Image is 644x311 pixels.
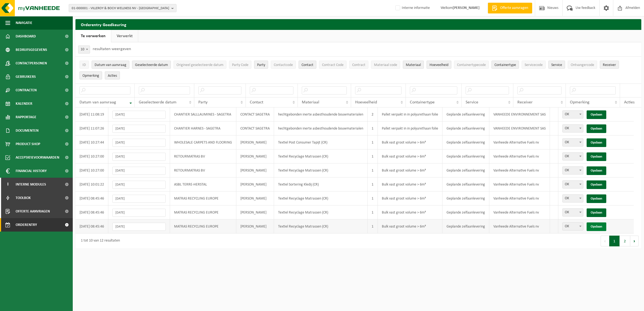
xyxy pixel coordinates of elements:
button: Origineel geselecteerde datumOrigineel geselecteerde datum: Activate to sort [174,61,226,69]
td: Geplande zelfaanlevering [442,107,489,121]
span: Materiaal code [374,63,397,67]
button: Materiaal codeMateriaal code: Activate to sort [371,61,400,69]
td: CHANTIER SALLLAUMINES - SAGETRA [170,107,236,121]
span: Party Code [232,63,248,67]
td: MATRAS RECYCLING EUROPE [170,219,236,233]
td: [PERSON_NAME] [236,163,274,177]
td: CONTACT SAGETRA [236,121,274,135]
span: Financial History [16,164,47,178]
button: Geselecteerde datumGeselecteerde datum: Activate to sort [132,61,171,69]
button: Contract CodeContract Code: Activate to sort [319,61,347,69]
button: ContactcodeContactcode: Activate to sort [271,61,296,69]
td: [DATE] 08:45:46 [75,219,108,233]
td: Vanheede Alternative Fuels nv [489,135,550,149]
span: Hoeveelheid [430,63,448,67]
td: 1 [368,177,378,191]
span: Receiver [603,63,616,67]
button: Datum van aanvraagDatum van aanvraag: Activate to remove sorting [92,61,129,69]
button: Party CodeParty Code: Activate to sort [229,61,251,69]
span: 10 [78,46,90,54]
span: Rapportage [16,110,36,124]
span: Containertypecode [457,63,486,67]
span: Toolbox [16,191,31,205]
a: Opslaan [587,110,606,119]
td: [PERSON_NAME] [236,149,274,163]
button: ServiceService: Activate to sort [548,61,565,69]
span: Contactcode [274,63,293,67]
td: hechtgebonden inerte asbesthoudende bouwmaterialen [274,107,368,121]
td: Vanheede Alternative Fuels nv [489,219,550,233]
a: Opslaan [587,194,606,203]
span: OK [563,139,583,146]
span: Kalender [16,97,32,110]
span: 10 [78,46,90,53]
span: OK [563,195,583,202]
span: Contract [352,63,365,67]
span: Ontvangercode [571,63,594,67]
label: Interne informatie [394,4,430,12]
span: Party [257,63,265,67]
td: Bulk vast groot volume > 6m³ [378,205,442,219]
td: MATRAS RECYCLING EUROPE [170,205,236,219]
td: Textiel Recyclage Matrassen (CR) [274,219,368,233]
td: Textiel Recyclage Matrassen (CR) [274,191,368,205]
span: Service [466,100,478,104]
button: IDID: Activate to sort [79,61,89,69]
span: 01-000001 - VILLEROY & BOCH WELLNESS NV - [GEOGRAPHIC_DATA] [72,4,169,12]
span: OK [562,138,583,146]
td: Geplande zelfaanlevering [442,163,489,177]
button: Previous [601,236,609,246]
button: Next [630,236,639,246]
td: [PERSON_NAME] [236,191,274,205]
a: Opslaan [587,208,606,217]
button: HoeveelheidHoeveelheid: Activate to sort [427,61,451,69]
td: [PERSON_NAME] [236,135,274,149]
span: Gebruikers [16,70,36,83]
span: OK [562,110,583,118]
button: ContractContract: Activate to sort [349,61,368,69]
td: hechtgebonden inerte asbesthoudende bouwmaterialen [274,121,368,135]
td: Geplande zelfaanlevering [442,219,489,233]
td: Bulk vast groot volume > 6m³ [378,219,442,233]
td: 1 [368,135,378,149]
span: Navigatie [16,16,32,30]
td: 1 [368,191,378,205]
td: [PERSON_NAME] [236,177,274,191]
td: VANHEEDE ENVIRONNEMENT SAS [489,121,550,135]
span: OK [563,153,583,160]
td: CONTACT SAGETRA [236,107,274,121]
span: Datum van aanvraag [95,63,126,67]
span: Product Shop [16,137,40,151]
td: Vanheede Alternative Fuels nv [489,177,550,191]
span: OK [562,152,583,160]
button: ContactContact: Activate to sort [299,61,316,69]
span: Party [198,100,207,104]
td: [DATE] 10:01:22 [75,177,108,191]
span: Contracten [16,83,37,97]
span: Contactpersonen [16,57,47,70]
td: Geplande zelfaanlevering [442,121,489,135]
a: Opslaan [587,180,606,189]
button: OntvangercodeOntvangercode: Activate to sort [568,61,597,69]
td: Bulk vast groot volume > 6m³ [378,163,442,177]
td: MATRAS RECYCLING EUROPE [170,191,236,205]
span: OK [562,222,583,230]
span: Servicecode [525,63,543,67]
span: Bedrijfsgegevens [16,43,47,57]
span: Receiver [517,100,533,104]
span: Dashboard [16,30,36,43]
td: RETOURMATRAS BV [170,149,236,163]
a: Offerte aanvragen [488,3,532,13]
td: Bulk vast groot volume > 6m³ [378,191,442,205]
a: Opslaan [587,222,606,231]
span: Contact [302,63,313,67]
td: [DATE] 10:27:00 [75,149,108,163]
td: [PERSON_NAME] [236,219,274,233]
button: PartyParty: Activate to sort [254,61,268,69]
span: Datum van aanvraag [79,100,116,104]
td: [DATE] 10:27:00 [75,163,108,177]
td: ASBL TERRE-HERSTAL [170,177,236,191]
span: OK [563,223,583,230]
span: Service [551,63,562,67]
td: [PERSON_NAME] [236,205,274,219]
